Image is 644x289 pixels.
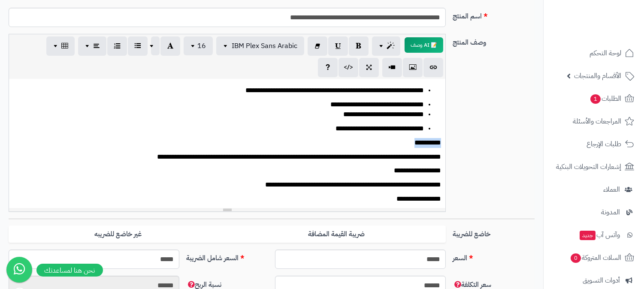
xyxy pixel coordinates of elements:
[549,202,639,223] a: المدونة
[549,134,639,154] a: طلبات الإرجاع
[549,111,639,132] a: المراجعات والأسئلة
[586,24,636,42] img: logo-2.png
[549,43,639,63] a: لوحة التحكم
[580,231,596,240] span: جديد
[583,274,620,286] span: أدوات التسويق
[227,226,446,243] label: ضريبة القيمة المضافة
[549,157,639,177] a: إشعارات التحويلات البنكية
[549,225,639,245] a: وآتس آبجديد
[549,179,639,200] a: العملاء
[590,47,621,59] span: لوحة التحكم
[603,184,620,196] span: العملاء
[449,8,538,21] label: اسم المنتج
[590,93,621,105] span: الطلبات
[197,41,206,51] span: 16
[449,34,538,48] label: وصف المنتج
[579,229,620,241] span: وآتس آب
[570,252,621,264] span: السلات المتروكة
[549,88,639,109] a: الطلبات1
[590,94,601,104] span: 1
[184,36,213,55] button: 16
[216,36,304,55] button: IBM Plex Sans Arabic
[601,206,620,218] span: المدونة
[183,250,272,263] label: السعر شامل الضريبة
[405,37,443,53] button: 📝 AI وصف
[232,41,297,51] span: IBM Plex Sans Arabic
[549,247,639,268] a: السلات المتروكة0
[9,226,227,243] label: غير خاضع للضريبه
[449,250,538,263] label: السعر
[587,138,621,150] span: طلبات الإرجاع
[574,70,621,82] span: الأقسام والمنتجات
[571,253,581,263] span: 0
[556,161,621,173] span: إشعارات التحويلات البنكية
[449,226,538,239] label: خاضع للضريبة
[573,115,621,127] span: المراجعات والأسئلة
